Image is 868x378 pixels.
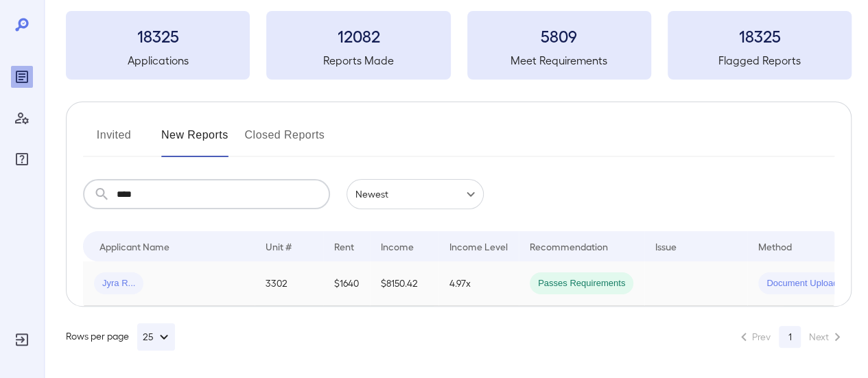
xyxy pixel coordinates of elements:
[11,329,33,351] div: Log Out
[779,326,801,348] button: page 1
[94,277,143,290] span: Jyra R...
[323,261,370,306] td: $1640
[347,179,484,209] div: Newest
[729,326,852,348] nav: pagination navigation
[66,11,852,80] summary: 18325Applications12082Reports Made5809Meet Requirements18325Flagged Reports
[137,323,175,351] button: 25
[668,25,852,47] h3: 18325
[449,238,508,255] div: Income Level
[530,277,633,290] span: Passes Requirements
[66,25,250,47] h3: 18325
[255,261,323,306] td: 3302
[66,323,175,351] div: Rows per page
[266,52,450,69] h5: Reports Made
[530,238,608,255] div: Recommendation
[370,261,438,306] td: $8150.42
[381,238,414,255] div: Income
[66,52,250,69] h5: Applications
[467,25,651,47] h3: 5809
[83,124,145,157] button: Invited
[758,277,846,290] span: Document Upload
[161,124,228,157] button: New Reports
[758,238,792,255] div: Method
[266,238,292,255] div: Unit #
[266,25,450,47] h3: 12082
[245,124,325,157] button: Closed Reports
[438,261,519,306] td: 4.97x
[334,238,356,255] div: Rent
[11,148,33,170] div: FAQ
[655,238,677,255] div: Issue
[99,238,169,255] div: Applicant Name
[467,52,651,69] h5: Meet Requirements
[11,66,33,88] div: Reports
[11,107,33,129] div: Manage Users
[668,52,852,69] h5: Flagged Reports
